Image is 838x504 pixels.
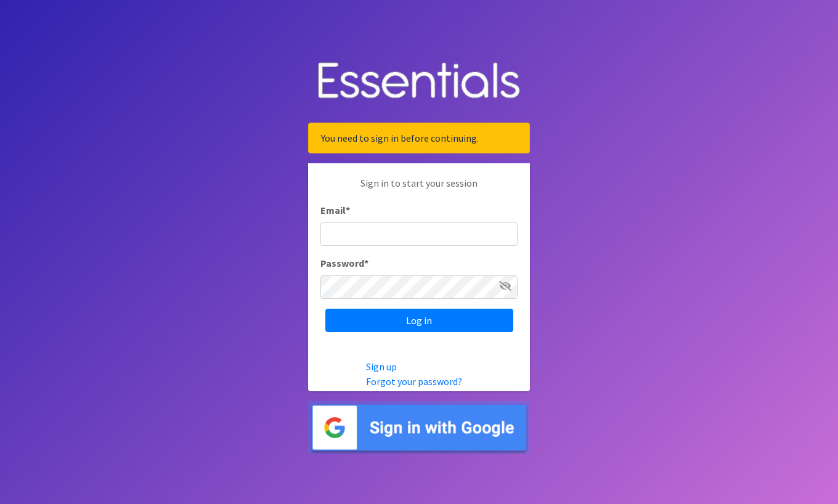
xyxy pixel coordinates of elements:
abbr: required [346,204,350,216]
img: Human Essentials [308,50,530,113]
label: Password [320,256,368,270]
a: Sign up [366,360,397,373]
abbr: required [364,257,368,269]
img: Sign in with Google [308,401,530,455]
input: Log in [325,309,513,332]
div: You need to sign in before continuing. [308,123,530,153]
label: Email [320,203,350,217]
p: Sign in to start your session [320,176,518,203]
a: Forgot your password? [366,375,462,388]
